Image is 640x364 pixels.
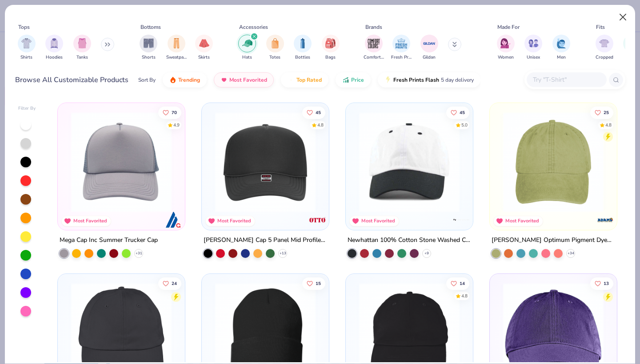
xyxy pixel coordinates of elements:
[460,281,465,285] span: 14
[395,37,408,50] img: Fresh Prints Image
[266,35,284,61] div: filter for Totes
[159,106,182,119] button: Like
[391,35,412,61] button: filter button
[18,35,36,61] button: filter button
[195,35,213,61] div: filter for Skirts
[144,38,154,48] img: Shorts Image
[238,35,256,61] div: filter for Hats
[178,76,200,83] span: Trending
[60,235,158,246] div: Mega Cap Inc Summer Trucker Cap
[140,23,161,31] div: Bottoms
[138,76,156,84] div: Sort By
[599,38,609,48] img: Cropped Image
[336,72,371,87] button: Price
[166,35,187,61] div: filter for Sweatpants
[500,38,511,48] img: Women Image
[18,105,36,112] div: Filter By
[528,38,539,48] img: Unisex Image
[21,38,32,48] img: Shirts Image
[308,211,326,229] img: Otto Cap logo
[596,35,613,61] button: filter button
[596,23,605,31] div: Fits
[497,35,515,61] button: filter button
[316,281,321,285] span: 15
[446,277,469,289] button: Like
[364,54,384,61] span: Comfort Colors
[281,72,328,87] button: Top Rated
[364,35,384,61] button: filter button
[461,293,468,299] div: 4.8
[393,76,439,83] span: Fresh Prints Flash
[142,54,156,61] span: Shorts
[266,35,284,61] button: filter button
[446,106,469,119] button: Like
[567,251,574,256] span: + 34
[49,38,59,48] img: Hoodies Image
[288,76,295,83] img: TopRated.gif
[140,35,157,61] button: filter button
[423,54,436,61] span: Gildan
[596,211,614,229] img: Adams logo
[322,35,340,61] div: filter for Bags
[615,9,632,26] button: Close
[378,72,480,87] button: Fresh Prints Flash5 day delivery
[172,110,177,115] span: 70
[420,35,438,61] div: filter for Gildan
[294,35,312,61] div: filter for Bottles
[604,110,609,115] span: 25
[532,75,600,85] input: Try "T-Shirt"
[242,38,252,48] img: Hats Image
[238,35,256,61] button: filter button
[239,23,268,31] div: Accessories
[140,35,157,61] div: filter for Shorts
[18,35,36,61] div: filter for Shirts
[73,35,91,61] div: filter for Tanks
[46,54,63,61] span: Hoodies
[295,54,310,61] span: Bottles
[367,37,380,50] img: Comfort Colors Image
[269,54,280,61] span: Totes
[136,251,142,256] span: + 31
[77,38,87,48] img: Tanks Image
[302,106,325,119] button: Like
[461,122,468,128] div: 5.0
[15,75,128,85] div: Browse All Customizable Products
[302,277,325,289] button: Like
[527,54,540,61] span: Unisex
[499,112,608,212] img: 5bced5f3-53ea-498b-b5f0-228ec5730a9c
[391,35,412,61] div: filter for Fresh Prints
[364,35,384,61] div: filter for Comfort Colors
[322,35,340,61] button: filter button
[316,110,321,115] span: 45
[590,277,613,289] button: Like
[198,54,210,61] span: Skirts
[452,211,470,229] img: Newhattan logo
[199,38,209,48] img: Skirts Image
[296,76,322,83] span: Top Rated
[497,23,520,31] div: Made For
[556,38,566,48] img: Men Image
[166,35,187,61] button: filter button
[423,37,436,50] img: Gildan Image
[325,54,336,61] span: Bags
[552,35,570,61] button: filter button
[441,75,474,85] span: 5 day delivery
[204,235,327,246] div: [PERSON_NAME] Cap 5 Panel Mid Profile Mesh Back Trucker Hat
[211,112,320,212] img: 31d1171b-c302-40d8-a1fe-679e4cf1ca7b
[557,54,566,61] span: Men
[317,122,324,128] div: 4.8
[497,35,515,61] div: filter for Women
[45,35,63,61] div: filter for Hoodies
[169,76,176,83] img: trending.gif
[325,38,335,48] img: Bags Image
[280,251,286,256] span: + 13
[590,106,613,119] button: Like
[351,76,364,83] span: Price
[270,38,280,48] img: Totes Image
[18,23,30,31] div: Tops
[596,35,613,61] div: filter for Cropped
[552,35,570,61] div: filter for Men
[163,72,207,87] button: Trending
[348,235,471,246] div: Newhattan 100% Cotton Stone Washed Cap
[596,54,613,61] span: Cropped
